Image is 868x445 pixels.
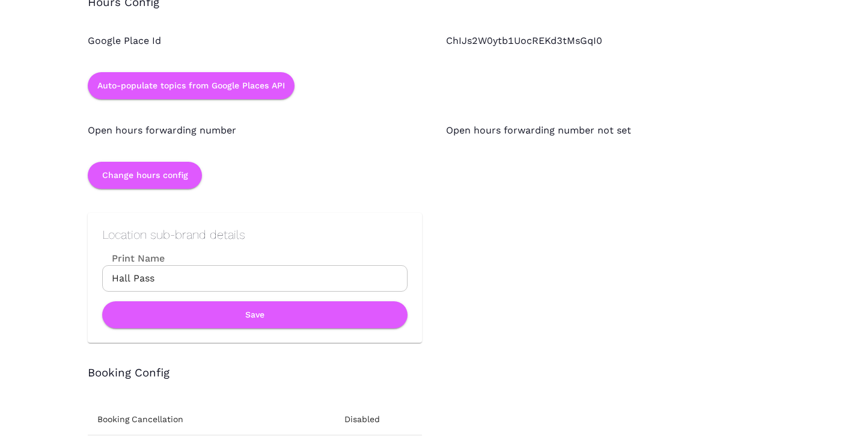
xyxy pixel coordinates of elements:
div: Google Place Id [64,10,422,48]
div: Open hours forwarding number [64,99,422,138]
button: Save [102,301,408,328]
div: Open hours forwarding number not set [422,99,780,138]
h2: Location sub-brand details [102,227,408,242]
div: ChIJs2W0ytb1UocREKd3tMsGqI0 [422,10,780,48]
h3: Booking Config [88,367,780,380]
button: Auto-populate topics from Google Places API [88,72,295,99]
label: Print Name [102,251,408,265]
td: Disabled [335,404,422,435]
button: Change hours config [88,162,202,189]
td: Booking Cancellation [88,404,335,435]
